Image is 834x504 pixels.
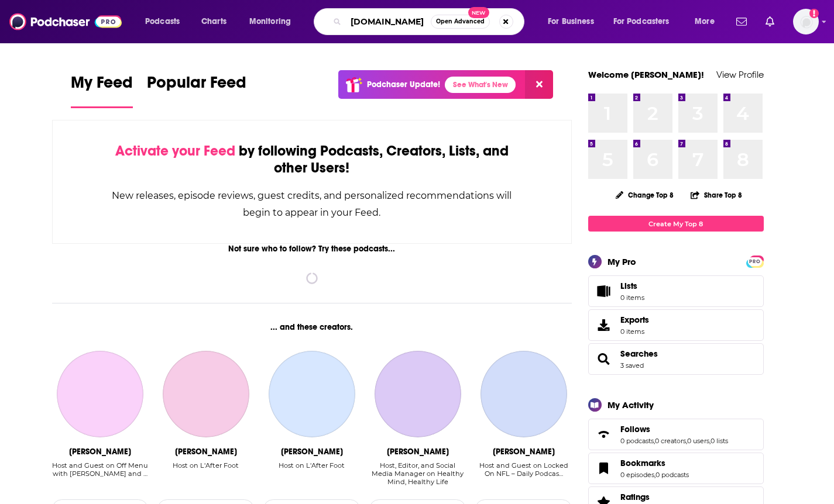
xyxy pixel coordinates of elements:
[606,12,687,31] button: open menu
[620,281,644,291] span: Lists
[481,351,567,437] a: Ross Jackson
[52,461,149,486] div: Host and Guest on Off Menu with Ed Gamble and …
[588,453,764,484] span: Bookmarks
[475,461,572,478] div: Host and Guest on Locked On NFL – Daily Podcas…
[173,461,239,486] div: Host on L'After Foot
[241,12,306,31] button: open menu
[592,460,616,477] a: Bookmarks
[748,257,762,266] span: PRO
[52,322,572,332] div: ... and these creators.
[201,13,226,30] span: Charts
[548,13,594,30] span: For Business
[9,11,122,33] img: Podchaser - Follow, Share and Rate Podcasts
[655,471,689,479] a: 0 podcasts
[175,447,237,457] div: Jerome Rothen
[588,419,764,450] span: Follows
[608,256,636,267] div: My Pro
[325,8,536,35] div: Search podcasts, credits, & more...
[793,9,819,34] span: Logged in as mmaugeri_hunter
[592,351,616,367] a: Searches
[608,399,654,410] div: My Activity
[173,461,239,470] div: Host on L'After Foot
[687,437,709,445] a: 0 users
[620,471,654,479] a: 0 episodes
[431,15,490,29] button: Open AdvancedNew
[620,327,649,336] span: 0 items
[71,73,133,108] a: My Feed
[690,184,743,206] button: Share Top 8
[269,351,355,437] a: Daniel Riolo
[654,437,655,445] span: ,
[592,283,616,299] span: Lists
[588,69,704,80] a: Welcome [PERSON_NAME]!
[540,12,609,31] button: open menu
[793,9,819,34] button: Show profile menu
[655,437,686,445] a: 0 creators
[588,343,764,375] span: Searches
[387,447,449,457] div: Avik Chakraborty
[716,69,764,80] a: View Profile
[369,461,466,486] div: Host, Editor, and Social Media Manager on Healthy Mind, Healthy Life
[249,13,291,30] span: Monitoring
[620,315,649,325] span: Exports
[493,447,555,457] div: Ross Jackson
[620,348,658,359] a: Searches
[592,317,616,333] span: Exports
[375,351,461,437] a: Avik Chakraborty
[748,257,762,265] a: PRO
[111,187,513,221] div: New releases, episode reviews, guest credits, and personalized recommendations will begin to appe...
[620,361,644,370] a: 3 saved
[695,13,715,30] span: More
[620,458,665,468] span: Bookmarks
[71,73,133,99] span: My Feed
[687,12,729,31] button: open menu
[436,19,485,25] span: Open Advanced
[609,188,681,202] button: Change Top 8
[281,447,343,457] div: Daniel Riolo
[475,461,572,486] div: Host and Guest on Locked On NFL – Daily Podcas…
[620,281,637,291] span: Lists
[137,12,195,31] button: open menu
[194,12,234,31] a: Charts
[686,437,687,445] span: ,
[620,492,689,502] a: Ratings
[620,424,650,434] span: Follows
[346,12,431,31] input: Search podcasts, credits, & more...
[592,426,616,443] a: Follows
[620,424,728,434] a: Follows
[793,9,819,34] img: User Profile
[613,13,670,30] span: For Podcasters
[620,492,650,502] span: Ratings
[52,244,572,254] div: Not sure who to follow? Try these podcasts...
[711,437,728,445] a: 0 lists
[111,143,513,177] div: by following Podcasts, Creators, Lists, and other Users!
[809,9,819,18] svg: Add a profile image
[57,351,143,437] a: Ed Gamble
[445,77,516,93] a: See What's New
[147,73,246,108] a: Popular Feed
[69,447,131,457] div: Ed Gamble
[52,461,149,478] div: Host and Guest on Off Menu with [PERSON_NAME] and …
[163,351,249,437] a: Jerome Rothen
[147,73,246,99] span: Popular Feed
[145,13,180,30] span: Podcasts
[369,461,466,486] div: Host, Editor, and Social Media Manager on Healthy Mind, Healthy Life
[654,471,655,479] span: ,
[115,142,235,160] span: Activate your Feed
[588,216,764,232] a: Create My Top 8
[709,437,711,445] span: ,
[367,80,440,89] p: Podchaser Update!
[468,7,489,18] span: New
[620,294,644,302] span: 0 items
[620,458,689,468] a: Bookmarks
[279,461,345,470] div: Host on L'After Foot
[279,461,345,486] div: Host on L'After Foot
[761,12,779,32] a: Show notifications dropdown
[732,12,751,32] a: Show notifications dropdown
[588,275,764,307] a: Lists
[620,437,654,445] a: 0 podcasts
[588,309,764,341] a: Exports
